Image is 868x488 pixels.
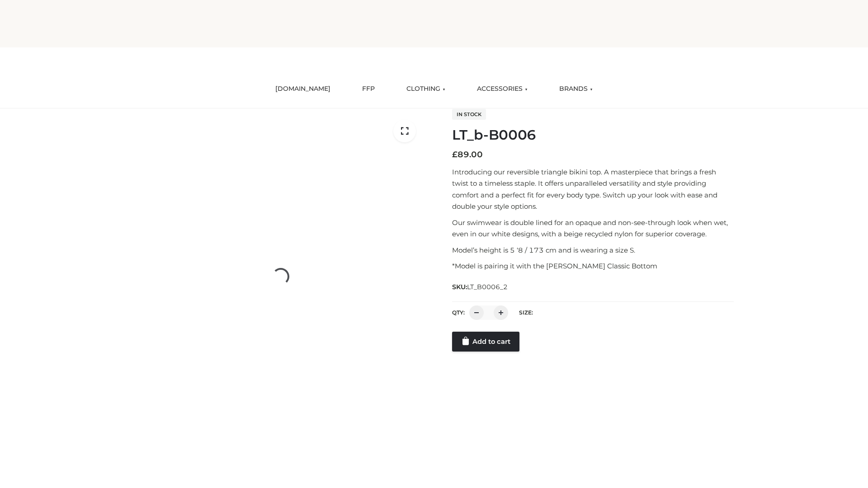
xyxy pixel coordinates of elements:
a: FFP [355,79,382,99]
span: LT_B0006_2 [467,283,508,291]
a: [DOMAIN_NAME] [269,79,337,99]
span: £ [452,150,458,160]
p: Introducing our reversible triangle bikini top. A masterpiece that brings a fresh twist to a time... [452,166,734,212]
p: Model’s height is 5 ‘8 / 173 cm and is wearing a size S. [452,244,734,256]
h1: LT_b-B0006 [452,127,734,143]
span: In stock [452,109,486,120]
a: Add to cart [452,332,519,352]
p: Our swimwear is double lined for an opaque and non-see-through look when wet, even in our white d... [452,217,734,240]
p: *Model is pairing it with the [PERSON_NAME] Classic Bottom [452,260,734,272]
bdi: 89.00 [452,150,483,160]
a: BRANDS [552,79,599,99]
label: Size: [519,309,533,316]
label: QTY: [452,309,465,316]
a: ACCESSORIES [470,79,534,99]
span: SKU: [452,282,509,292]
a: CLOTHING [400,79,452,99]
